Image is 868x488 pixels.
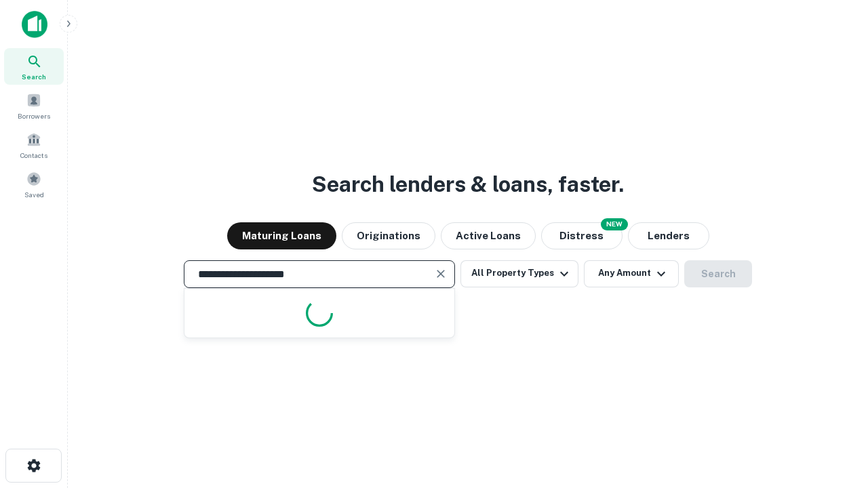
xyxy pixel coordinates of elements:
div: NEW [601,218,628,230]
span: Borrowers [18,110,50,121]
button: All Property Types [460,260,578,287]
a: Saved [4,166,64,203]
button: Originations [342,222,435,249]
button: Maturing Loans [227,222,336,249]
a: Borrowers [4,87,64,124]
button: Any Amount [584,260,679,287]
iframe: Chat Widget [800,380,868,445]
button: Search distressed loans with lien and other non-mortgage details. [541,222,623,249]
a: Search [4,48,64,85]
span: Search [22,71,46,82]
h3: Search lenders & loans, faster. [312,168,624,201]
span: Contacts [20,150,47,161]
img: capitalize-icon.png [22,11,47,38]
button: Lenders [628,222,709,249]
span: Saved [24,189,44,200]
button: Clear [431,264,450,283]
a: Contacts [4,127,64,163]
button: Active Loans [441,222,536,249]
